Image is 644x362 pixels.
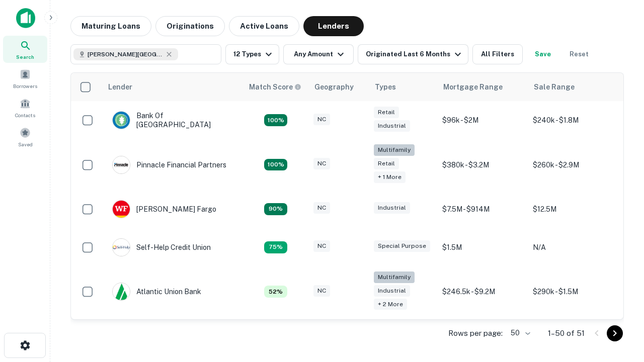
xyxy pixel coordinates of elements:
[13,82,37,90] span: Borrowers
[313,240,330,252] div: NC
[528,190,618,228] td: $12.5M
[607,325,623,341] button: Go to next page
[113,283,130,300] img: picture
[528,228,618,266] td: N/A
[472,44,523,64] button: All Filters
[437,139,528,190] td: $380k - $3.2M
[113,201,130,218] img: picture
[594,249,644,298] iframe: Chat Widget
[437,101,528,139] td: $96k - $2M
[229,16,299,36] button: Active Loans
[448,327,503,339] p: Rows per page:
[313,114,330,125] div: NC
[374,158,399,169] div: Retail
[313,285,330,297] div: NC
[314,81,354,93] div: Geography
[16,53,34,61] span: Search
[548,327,585,339] p: 1–50 of 51
[264,241,287,253] div: Matching Properties: 10, hasApolloMatch: undefined
[264,203,287,215] div: Matching Properties: 12, hasApolloMatch: undefined
[249,81,301,93] div: Capitalize uses an advanced AI algorithm to match your search with the best lender. The match sco...
[112,283,201,301] div: Atlantic Union Bank
[313,202,330,214] div: NC
[70,16,151,36] button: Maturing Loans
[3,94,47,121] a: Contacts
[375,81,396,93] div: Types
[443,81,503,93] div: Mortgage Range
[113,112,130,129] img: picture
[313,158,330,169] div: NC
[374,171,406,183] div: + 1 more
[437,73,528,101] th: Mortgage Range
[112,156,226,174] div: Pinnacle Financial Partners
[374,120,410,132] div: Industrial
[374,271,415,283] div: Multifamily
[249,81,299,93] h6: Match Score
[264,114,287,126] div: Matching Properties: 14, hasApolloMatch: undefined
[3,123,47,150] a: Saved
[108,81,132,93] div: Lender
[374,240,430,252] div: Special Purpose
[225,44,279,64] button: 12 Types
[374,202,410,214] div: Industrial
[303,16,364,36] button: Lenders
[113,239,130,256] img: picture
[528,101,618,139] td: $240k - $1.8M
[358,44,468,64] button: Originated Last 6 Months
[3,36,47,63] a: Search
[112,238,211,256] div: Self-help Credit Union
[308,73,369,101] th: Geography
[527,44,559,64] button: Save your search to get updates of matches that match your search criteria.
[374,285,410,297] div: Industrial
[369,73,437,101] th: Types
[528,73,618,101] th: Sale Range
[437,190,528,228] td: $7.5M - $914M
[264,286,287,298] div: Matching Properties: 7, hasApolloMatch: undefined
[563,44,595,64] button: Reset
[507,326,532,340] div: 50
[528,266,618,317] td: $290k - $1.5M
[437,228,528,266] td: $1.5M
[15,111,35,119] span: Contacts
[366,48,464,60] div: Originated Last 6 Months
[102,73,243,101] th: Lender
[264,159,287,171] div: Matching Properties: 24, hasApolloMatch: undefined
[374,144,415,156] div: Multifamily
[283,44,354,64] button: Any Amount
[534,81,575,93] div: Sale Range
[528,139,618,190] td: $260k - $2.9M
[243,73,308,101] th: Capitalize uses an advanced AI algorithm to match your search with the best lender. The match sco...
[437,266,528,317] td: $246.5k - $9.2M
[113,156,130,173] img: picture
[18,140,33,148] span: Saved
[88,50,163,59] span: [PERSON_NAME][GEOGRAPHIC_DATA], [GEOGRAPHIC_DATA]
[155,16,225,36] button: Originations
[112,200,216,218] div: [PERSON_NAME] Fargo
[112,111,233,129] div: Bank Of [GEOGRAPHIC_DATA]
[374,299,407,310] div: + 2 more
[374,107,399,118] div: Retail
[16,8,35,28] img: capitalize-icon.png
[3,65,47,92] a: Borrowers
